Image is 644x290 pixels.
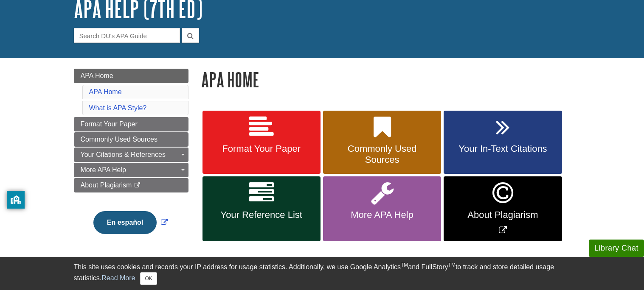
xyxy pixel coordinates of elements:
[209,209,314,220] span: Your Reference List
[444,176,562,241] a: Link opens in new window
[74,163,188,177] a: More APA Help
[329,143,435,165] span: Commonly Used Sources
[140,272,157,285] button: Close
[202,111,321,174] a: Format Your Paper
[134,183,141,188] i: This link opens in a new window
[81,72,113,79] span: APA Home
[7,191,25,209] button: privacy banner
[323,176,441,241] a: More APA Help
[74,132,188,147] a: Commonly Used Sources
[202,176,321,241] a: Your Reference List
[81,136,157,143] span: Commonly Used Sources
[89,104,147,112] a: What is APA Style?
[201,69,571,90] h1: APA Home
[444,111,562,174] a: Your In-Text Citations
[81,151,166,158] span: Your Citations & References
[74,28,180,43] input: Search DU's APA Guide
[589,240,644,257] button: Library Chat
[74,178,188,192] a: About Plagiarism
[329,209,435,220] span: More APA Help
[101,274,135,282] a: Read More
[74,262,571,285] div: This site uses cookies and records your IP address for usage statistics. Additionally, we use Goo...
[323,111,441,174] a: Commonly Used Sources
[74,117,188,131] a: Format Your Paper
[93,211,157,234] button: En español
[401,262,408,268] sup: TM
[209,143,314,154] span: Format Your Paper
[74,148,188,162] a: Your Citations & References
[81,166,126,173] span: More APA Help
[448,262,456,268] sup: TM
[450,143,555,154] span: Your In-Text Citations
[81,120,138,128] span: Format Your Paper
[74,69,188,83] a: APA Home
[74,69,188,248] div: Guide Page Menu
[450,209,555,220] span: About Plagiarism
[89,88,122,95] a: APA Home
[81,181,132,189] span: About Plagiarism
[91,219,170,226] a: Link opens in new window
